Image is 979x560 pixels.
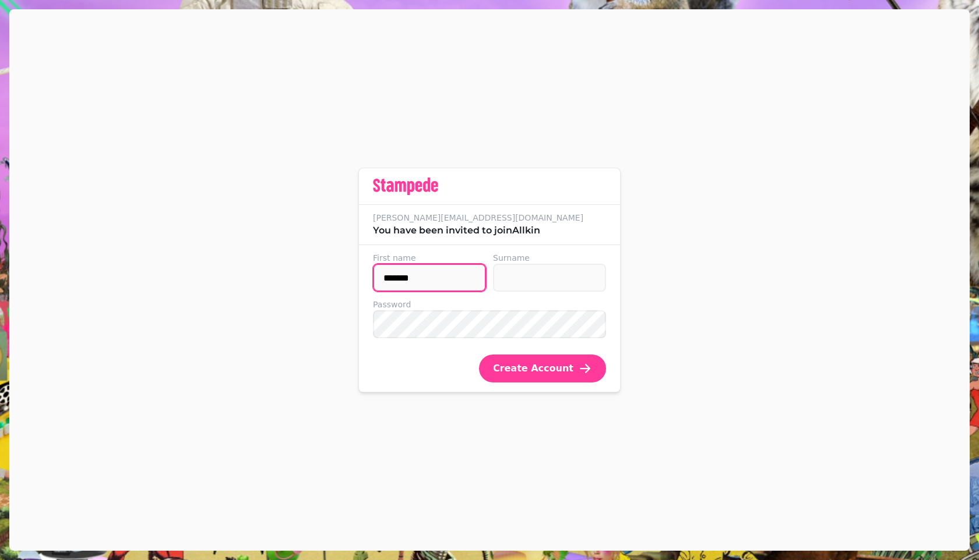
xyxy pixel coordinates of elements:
span: Create Account [493,364,573,373]
label: Surname [493,252,606,264]
label: First name [373,252,486,264]
label: Password [373,299,606,310]
label: [PERSON_NAME][EMAIL_ADDRESS][DOMAIN_NAME] [373,212,606,224]
button: Create Account [479,355,606,382]
p: You have been invited to join Allkin [373,224,606,238]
